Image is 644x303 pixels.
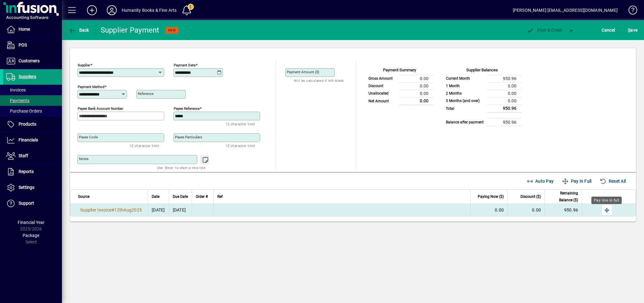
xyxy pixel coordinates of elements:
mat-label: Payment Amount ($) [287,70,319,74]
td: Discount [365,82,399,90]
span: Date [152,193,159,200]
button: Reset All [597,176,628,187]
mat-label: Reference [138,91,154,96]
span: S [628,28,630,33]
div: Pay line in full [591,197,622,204]
span: Reports [19,169,34,174]
span: # [111,207,114,212]
button: Post & Email [523,25,565,36]
td: 950.96 [487,105,521,112]
mat-hint: Use 'Enter' to start a new line [157,164,206,171]
button: Add [82,5,102,16]
mat-label: Payment Date [174,63,196,67]
td: 0.00 [487,90,521,97]
span: Ref [217,193,223,200]
td: 950.96 [487,75,521,82]
span: Due Date [173,193,188,200]
td: Unallocated [365,90,399,97]
span: ost & Email [526,28,562,33]
mat-label: Supplier [78,63,90,67]
mat-hint: 12 character limit [130,142,159,149]
span: 950.96 [564,207,578,212]
div: Payment Summary [365,67,433,75]
mat-label: Payee Particulars [175,135,202,139]
td: 0.00 [399,82,433,90]
button: Back [67,25,91,36]
mat-label: Notes [79,157,89,161]
span: ave [628,25,637,35]
td: 0.00 [399,97,433,105]
td: Net Amount [365,97,399,105]
mat-label: Payment method [78,85,105,89]
a: Supplier Invoice#12thAug2025 [78,207,144,213]
span: Reset All [599,176,626,186]
td: 0.00 [487,97,521,105]
span: Cancel [602,25,615,35]
td: Gross Amount [365,75,399,82]
mat-label: Payee Reference [174,106,200,111]
span: Remaining Balance ($) [549,190,578,203]
span: Invoices [6,87,26,92]
app-page-header-button: Back [62,25,96,36]
td: 1 Month [443,82,487,90]
span: Settings [19,185,34,190]
a: Staff [3,148,62,164]
span: Paying Now ($) [478,193,504,200]
span: 12thAug2025 [114,207,142,212]
span: Back [68,28,89,33]
mat-hint: 12 character limit [226,142,255,149]
span: Source [78,193,89,200]
div: Supplier Payment [101,25,159,35]
td: Balance after payment [443,118,487,126]
a: Customers [3,53,62,69]
span: POS [19,42,27,47]
span: Supplier Invoice [80,207,111,212]
span: Support [19,201,34,206]
td: [DATE] [169,204,192,216]
span: Suppliers [19,74,36,79]
span: Package [23,233,39,238]
span: Purchase Orders [6,109,42,114]
button: Save [626,25,639,36]
span: Order # [196,193,208,200]
a: Products [3,117,62,132]
td: 0.00 [399,75,433,82]
div: Humanity Books & Fine Arts [122,5,177,15]
app-page-summary-card: Supplier Balances [443,60,521,126]
span: Financials [19,137,38,142]
button: Profile [102,5,122,16]
a: Knowledge Base [624,1,636,21]
td: Total [443,105,487,112]
td: 2 Months [443,90,487,97]
span: Payments [6,98,29,103]
span: Home [19,27,30,32]
span: Products [19,122,36,127]
mat-label: Payee Bank Account Number [78,106,123,111]
span: 0.00 [532,207,541,212]
span: Pay In Full [562,176,591,186]
span: 0.00 [495,207,504,212]
a: Support [3,196,62,211]
app-page-summary-card: Payment Summary [365,60,433,105]
span: Discount ($) [520,193,541,200]
td: 950.96 [487,118,521,126]
span: Customers [19,58,40,63]
div: Supplier Balances [443,67,521,75]
td: 0.00 [399,90,433,97]
span: NEW [168,28,176,32]
a: Financials [3,132,62,148]
mat-hint: 12 character limit [226,120,255,127]
td: 3 Months (and over) [443,97,487,105]
a: Invoices [3,85,62,95]
a: Payments [3,95,62,106]
button: Pay In Full [559,176,594,187]
button: Cancel [600,25,617,36]
a: POS [3,38,62,53]
div: [PERSON_NAME] [EMAIL_ADDRESS][DOMAIN_NAME] [513,5,618,15]
span: Financial Year [18,220,45,225]
a: Settings [3,180,62,195]
td: Current Month [443,75,487,82]
span: Staff [19,153,28,158]
a: Purchase Orders [3,106,62,116]
span: [DATE] [152,207,165,212]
